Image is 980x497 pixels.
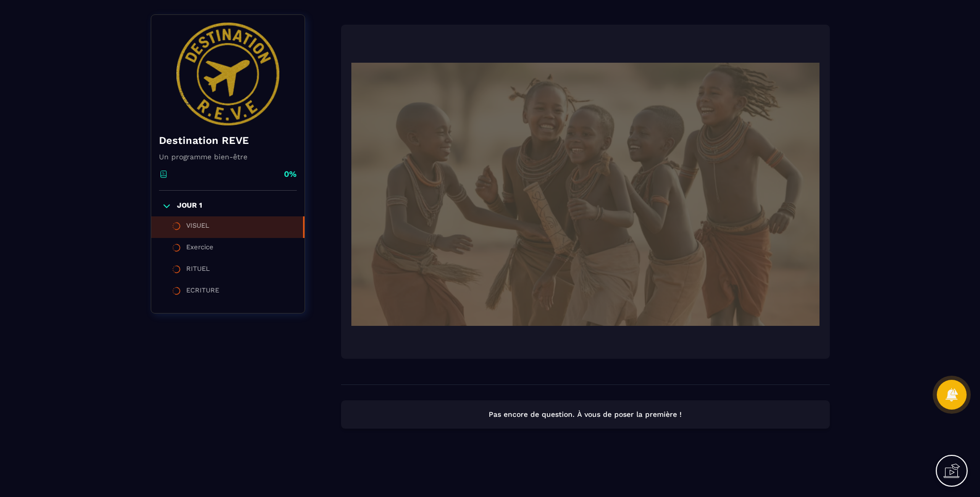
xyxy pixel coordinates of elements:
img: background [351,40,819,348]
p: 0% [284,169,297,180]
div: RITUEL [186,265,210,276]
div: ECRITURE [186,286,219,298]
div: VISUEL [186,222,209,233]
img: banner [159,23,297,125]
p: Pas encore de question. À vous de poser la première ! [350,410,821,419]
div: Exercice [186,243,213,254]
p: Un programme bien-être [159,153,297,161]
p: JOUR 1 [177,201,202,211]
h4: Destination REVE [159,133,297,148]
